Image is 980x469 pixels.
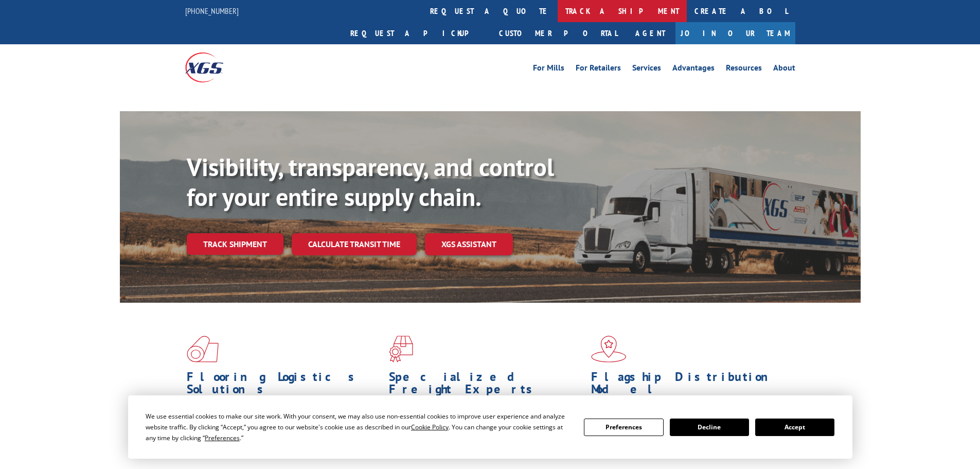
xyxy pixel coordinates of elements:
[425,233,513,255] a: XGS ASSISTANT
[672,64,715,75] a: Advantages
[576,64,621,75] a: For Retailers
[292,233,417,255] a: Calculate transit time
[591,371,786,401] h1: Flagship Distribution Model
[755,419,834,436] button: Accept
[389,371,583,401] h1: Specialized Freight Experts
[591,336,627,362] img: xgs-icon-flagship-distribution-model-red
[670,419,749,436] button: Decline
[187,371,381,401] h1: Flooring Logistics Solutions
[187,151,554,213] b: Visibility, transparency, and control for your entire supply chain.
[185,6,239,16] a: [PHONE_NUMBER]
[533,64,564,75] a: For Mills
[411,423,449,431] span: Cookie Policy
[389,336,413,362] img: xgs-icon-focused-on-flooring-red
[187,233,283,255] a: Track shipment
[343,22,491,44] a: Request a pickup
[675,22,795,44] a: Join Our Team
[491,22,625,44] a: Customer Portal
[726,64,762,75] a: Resources
[187,336,219,362] img: xgs-icon-total-supply-chain-intelligence-red
[584,419,663,436] button: Preferences
[146,411,572,443] div: We use essential cookies to make our site work. With your consent, we may also use non-essential ...
[625,22,675,44] a: Agent
[632,64,661,75] a: Services
[205,433,240,442] span: Preferences
[773,64,795,75] a: About
[128,395,852,459] div: Cookie Consent Prompt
